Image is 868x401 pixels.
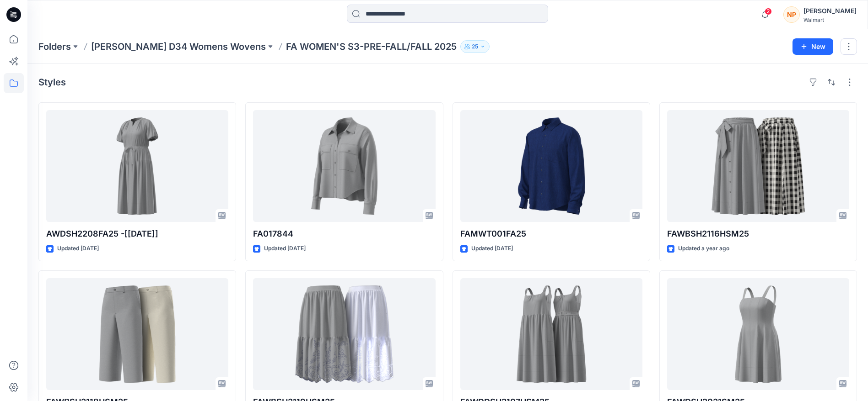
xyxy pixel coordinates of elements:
div: NP [783,6,800,23]
a: FAWBSH2116HSM25 [667,110,849,222]
a: FAWBSH2118HSM25 [46,278,228,390]
span: 2 [765,8,772,15]
a: FAWDDSH2107HSM25 [460,278,642,390]
p: 25 [472,42,478,52]
p: FAMWT001FA25 [460,227,642,240]
a: FA017844 [253,110,435,222]
a: [PERSON_NAME] D34 Womens Wovens [91,40,266,53]
h4: Styles [38,77,66,88]
div: Walmart [803,16,857,23]
button: 25 [460,40,490,53]
p: FAWBSH2116HSM25 [667,227,849,240]
p: FA017844 [253,227,435,240]
p: AWDSH2208FA25 -[[DATE]] [46,227,228,240]
a: Folders [38,40,71,53]
p: Updated [DATE] [471,244,513,253]
a: FAMWT001FA25 [460,110,642,222]
p: Updated [DATE] [264,244,306,253]
div: [PERSON_NAME] [803,5,857,16]
a: AWDSH2208FA25 -[08-10-24] [46,110,228,222]
p: Updated a year ago [678,244,729,253]
p: Updated [DATE] [57,244,99,253]
button: New [793,38,833,55]
p: FA WOMEN'S S3-PRE-FALL/FALL 2025 [286,40,457,53]
a: FAWBSH2119HSM25 [253,278,435,390]
a: FAWDSH2021SM25 [667,278,849,390]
